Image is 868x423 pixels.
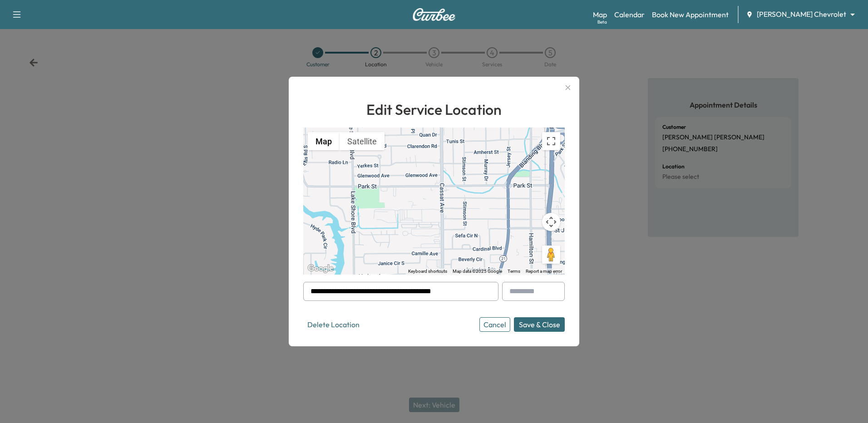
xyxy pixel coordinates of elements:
span: [PERSON_NAME] Chevrolet [757,9,846,20]
button: Cancel [479,317,510,332]
a: Open this area in Google Maps (opens a new window) [306,263,335,275]
button: Drag Pegman onto the map to open Street View [542,246,560,264]
a: Calendar [614,9,645,20]
button: Save & Close [514,317,565,332]
button: Show satellite imagery [340,132,385,150]
div: Beta [597,19,607,25]
a: Terms (opens in new tab) [508,269,520,274]
span: Map data ©2025 Google [453,269,502,274]
h1: Edit Service Location [303,98,565,120]
img: Google [306,263,335,275]
button: Delete Location [303,317,364,332]
button: Toggle fullscreen view [542,132,560,150]
a: MapBeta [593,9,607,20]
a: Book New Appointment [652,9,729,20]
button: Keyboard shortcuts [408,268,447,275]
button: Show street map [308,132,340,150]
button: Map camera controls [542,213,560,231]
a: Report a map error [526,269,562,274]
img: Curbee Logo [412,8,456,21]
